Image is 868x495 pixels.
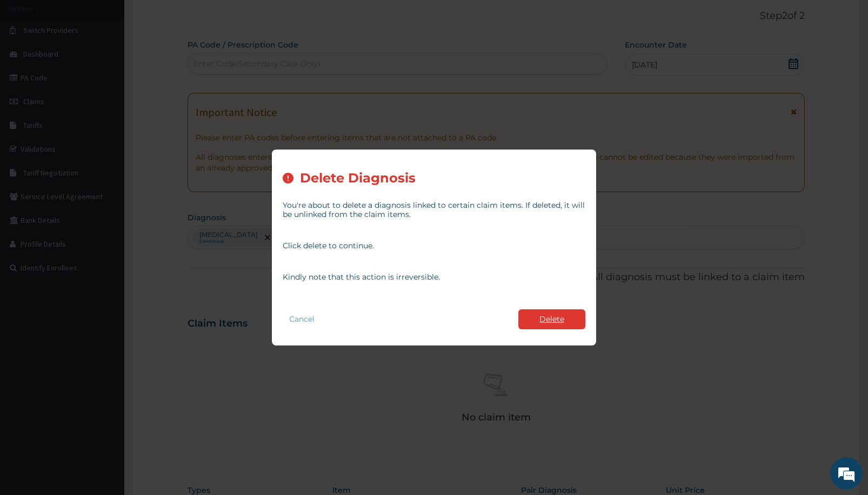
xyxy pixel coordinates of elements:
div: Minimize live chat window [177,5,203,31]
textarea: Type your message and hit 'Enter' [5,295,206,333]
button: Cancel [283,311,321,327]
span: We're online! [63,136,149,245]
img: d_794563401_company_1708531726252_794563401 [20,54,44,81]
div: Chat with us now [56,60,182,74]
button: Delete [518,309,585,329]
p: You're about to delete a diagnosis linked to certain claim items. If deleted, it will be unlinked... [283,201,585,219]
p: Click delete to continue. [283,241,585,250]
h2: Delete Diagnosis [300,171,416,186]
p: Kindly note that this action is irreversible. [283,273,585,282]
